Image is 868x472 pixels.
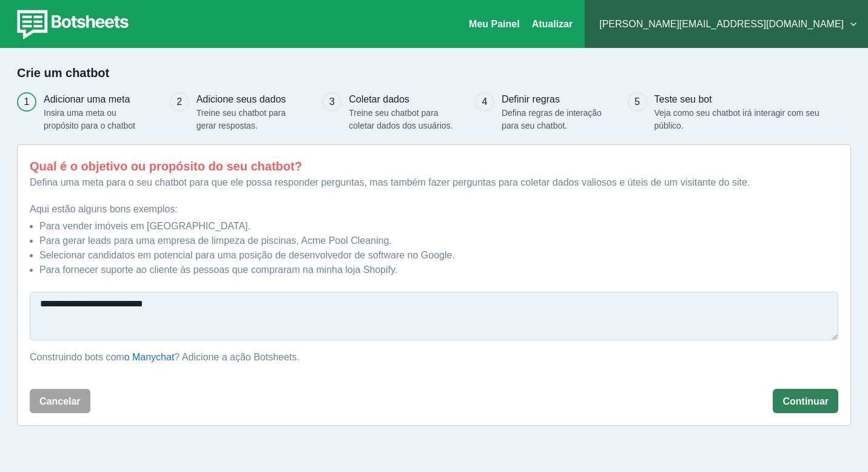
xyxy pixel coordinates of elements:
font: Insira uma meta ou propósito para o chatbot [44,108,135,130]
font: Qual é o objetivo ou propósito do seu chatbot? [30,160,302,173]
font: 5 [634,96,640,107]
font: Cancelar [39,396,81,406]
font: Construindo bots com [30,352,124,362]
button: [PERSON_NAME][EMAIL_ADDRESS][DOMAIN_NAME] [594,12,858,36]
font: Crie um chatbot [17,66,109,79]
font: Selecionar candidatos em potencial para uma posição de desenvolvedor de software no Google. [39,250,455,260]
font: Defina regras de interação para seu chatbot. [502,108,602,130]
font: Atualizar [532,19,573,29]
font: Aqui estão alguns bons exemplos: [30,204,178,214]
font: Para fornecer suporte ao cliente às pessoas que compraram na minha loja Shopify. [39,265,397,275]
a: o Manychat [124,352,175,362]
font: Definir regras [502,94,560,104]
font: 3 [329,96,335,107]
button: Cancelar [30,389,90,413]
font: Adicione seus dados [197,94,286,104]
font: Coletar dados [349,94,409,104]
img: botsheets-logo.png [10,7,132,41]
font: Adicionar uma meta [44,94,130,104]
button: Continuar [773,389,838,413]
font: 4 [482,96,487,107]
font: Para gerar leads para uma empresa de limpeza de piscinas, Acme Pool Cleaning. [39,235,392,246]
font: Para vender imóveis em [GEOGRAPHIC_DATA]. [39,221,251,231]
font: Treine seu chatbot para gerar respostas. [197,108,286,130]
font: ? Adicione a ação Botsheets. [174,352,299,362]
font: 1 [24,96,30,107]
font: Continuar [782,396,829,406]
div: Progresso [17,92,851,132]
font: 2 [177,96,182,107]
font: Veja como seu chatbot irá interagir com seu público. [654,108,819,130]
font: Defina uma meta para o seu chatbot para que ele possa responder perguntas, mas também fazer pergu... [30,177,750,187]
a: Meu Painel [469,19,520,29]
font: Teste seu bot [654,94,712,104]
font: Treine seu chatbot para coletar dados dos usuários. [349,108,453,130]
